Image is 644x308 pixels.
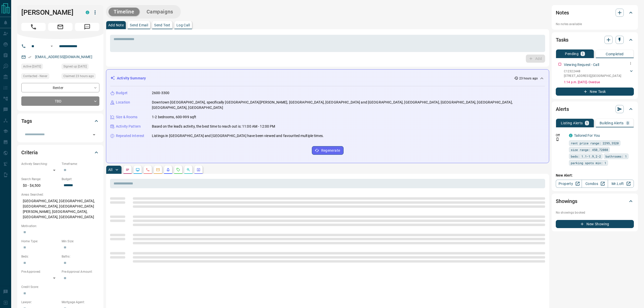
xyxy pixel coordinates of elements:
p: Pending [565,52,579,56]
p: No showings booked [556,210,634,215]
p: Baths: [62,254,99,259]
svg: Notes [126,168,130,172]
div: Tags [21,115,99,127]
p: Mortgage Agent: [62,300,99,304]
div: TBD [21,96,99,106]
button: New Task [556,88,634,96]
a: Mr.Loft [608,180,634,188]
span: Active [DATE] [23,64,41,69]
p: [GEOGRAPHIC_DATA], [GEOGRAPHIC_DATA], [GEOGRAPHIC_DATA], [GEOGRAPHIC_DATA][PERSON_NAME], [GEOGRAP... [21,197,99,221]
p: Size & Rooms [116,114,138,120]
p: Building Alerts [600,121,624,125]
p: New Alert: [556,173,634,178]
p: Activity Summary [117,76,146,81]
div: Sun Mar 26 2017 [62,64,99,71]
a: Tailored For You [574,133,600,138]
h2: Criteria [21,148,38,157]
svg: Push Notification Only [556,138,559,141]
p: Budget: [62,177,99,181]
p: 1-2 bedrooms, 600-999 sqft [152,114,196,120]
p: Repeated Interest [116,133,144,139]
div: Activity Summary23 hours ago [110,74,545,83]
p: Off [556,133,566,138]
p: 1 [586,121,588,125]
svg: Emails [156,168,160,172]
h2: Tasks [556,36,568,44]
p: 2600-3300 [152,90,169,96]
p: Send Text [154,23,170,27]
div: condos.ca [569,134,573,137]
div: Mon Aug 11 2025 [62,73,99,80]
div: Renter [21,83,99,92]
span: Message [75,23,99,31]
p: Pre-Approved: [21,269,59,274]
button: Timeline [109,8,139,16]
p: 0 [627,121,629,125]
button: Regenerate [312,146,344,155]
p: Viewing Request - Call [564,62,599,67]
p: Lawyer: [21,300,59,304]
p: 1:14 p.m. [DATE] - Overdue [564,80,634,84]
span: Contacted - Never [23,74,47,79]
p: Log Call [176,23,190,27]
a: [EMAIL_ADDRESS][DOMAIN_NAME] [35,55,92,59]
span: Call [21,23,46,31]
p: Downtown [GEOGRAPHIC_DATA], specifically [GEOGRAPHIC_DATA][PERSON_NAME], [GEOGRAPHIC_DATA], [GEOG... [152,100,545,110]
span: Email [48,23,73,31]
p: Activity Pattern [116,124,141,129]
h2: Notes [556,9,569,17]
svg: Requests [176,168,180,172]
p: Areas Searched: [21,192,99,197]
button: Campaigns [141,8,178,16]
span: Claimed 23 hours ago [63,74,94,79]
svg: Listing Alerts [166,168,170,172]
div: Alerts [556,103,634,115]
svg: Opportunities [186,168,190,172]
p: All [108,168,112,172]
span: bathrooms: 1 [605,154,627,159]
p: Completed [606,52,624,56]
button: Open [49,43,55,49]
p: Add Note [108,23,124,27]
svg: Agent Actions [196,168,201,172]
h2: Tags [21,117,32,125]
p: Home Type: [21,239,59,244]
div: Tasks [556,34,634,46]
p: Motivation: [21,224,99,228]
span: size range: 450,72088 [571,147,608,152]
svg: Calls [146,168,150,172]
p: Based on the lead's activity, the best time to reach out is: 11:00 AM - 12:00 PM [152,124,275,129]
p: Pre-Approval Amount: [62,269,99,274]
svg: Lead Browsing Activity [136,168,140,172]
p: Timeframe: [62,162,99,166]
div: Mon Aug 11 2025 [21,64,59,71]
h1: [PERSON_NAME] [21,8,78,16]
p: 1 [582,52,584,56]
p: Search Range: [21,177,59,181]
p: Min Size: [62,239,99,244]
p: No notes available [556,22,634,26]
span: Signed up [DATE] [63,64,87,69]
p: Actively Searching: [21,162,59,166]
button: Open [91,131,98,138]
div: Notes [556,7,634,19]
p: Send Email [130,23,148,27]
h2: Showings [556,197,577,205]
p: C12322448 [564,69,621,74]
div: condos.ca [86,11,89,14]
p: Listing Alerts [561,121,583,125]
p: Credit Score: [21,285,99,289]
p: Beds: [21,254,59,259]
p: Budget [116,90,128,96]
h2: Alerts [556,105,569,113]
div: C12322448[STREET_ADDRESS],[GEOGRAPHIC_DATA] [564,68,634,79]
p: [STREET_ADDRESS] , [GEOGRAPHIC_DATA] [564,74,621,78]
p: Location [116,100,130,105]
p: Listings in [GEOGRAPHIC_DATA] and [GEOGRAPHIC_DATA] have been viewed and favourited multiple times. [152,133,324,139]
div: Showings [556,195,634,207]
span: beds: 1.1-1.9,2-2 [571,154,601,159]
p: $0 - $4,500 [21,181,59,190]
a: Condos [582,180,608,188]
button: New Showing [556,220,634,228]
span: rent price range: 2295,3520 [571,141,619,146]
